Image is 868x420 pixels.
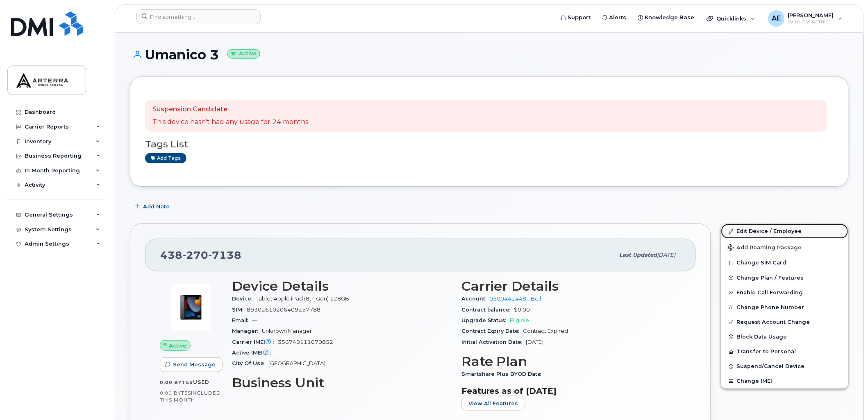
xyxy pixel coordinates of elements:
[160,379,193,385] span: 0.00 Bytes
[169,342,187,350] span: Active
[737,364,805,370] span: Suspend/Cancel Device
[130,47,849,62] h1: Umanico 3
[721,255,848,270] button: Change SIM Card
[461,317,510,323] span: Upgrade Status
[232,279,452,294] h3: Device Details
[160,390,221,403] span: included this month
[728,244,802,252] span: Add Roaming Package
[247,307,320,313] span: 89302610206409257788
[721,315,848,330] button: Request Account Change
[461,279,681,294] h3: Carrier Details
[262,328,312,334] span: Unknown Manager
[461,396,525,411] button: View All Features
[232,307,247,313] span: SIM
[232,350,275,356] span: Active IMEI
[721,359,848,374] button: Suspend/Cancel Device
[182,249,208,261] span: 270
[152,117,308,127] p: This device hasn't had any usage for 24 months
[145,153,186,163] a: Add tags
[268,360,325,366] span: [GEOGRAPHIC_DATA]
[166,283,216,332] img: image20231002-3703462-d9dxlv.jpeg
[461,328,523,334] span: Contract Expiry Date
[208,249,241,261] span: 7138
[461,386,681,396] h3: Features as of [DATE]
[232,360,268,366] span: City Of Use
[657,252,676,258] span: [DATE]
[173,361,216,368] span: Send Message
[721,330,848,344] button: Block Data Usage
[721,239,848,255] button: Add Roaming Package
[510,317,529,323] span: Eligible
[737,275,804,281] span: Change Plan / Features
[193,379,209,385] span: used
[232,339,278,345] span: Carrier IMEI
[461,354,681,369] h3: Rate Plan
[721,300,848,315] button: Change Phone Number
[468,400,518,407] span: View All Features
[232,328,262,334] span: Manager
[461,296,490,302] span: Account
[160,390,191,396] span: 0.00 Bytes
[490,296,541,302] a: 0500442448 - Bell
[256,296,349,302] span: Tablet Apple iPad (8th Gen) 128GB
[275,350,281,356] span: —
[130,199,177,214] button: Add Note
[160,249,241,261] span: 438
[232,375,452,390] h3: Business Unit
[461,307,514,313] span: Contract balance
[721,374,848,388] button: Change IMEI
[523,328,568,334] span: Contract Expired
[721,224,848,239] a: Edit Device / Employee
[721,285,848,300] button: Enable Call Forwarding
[227,49,260,59] small: Active
[461,339,526,345] span: Initial Activation Date
[152,105,308,114] p: Suspension Candidate
[721,271,848,285] button: Change Plan / Features
[232,296,256,302] span: Device
[461,371,545,377] span: Smartshare Plus BYOD Data
[278,339,333,345] span: 356749111070852
[721,344,848,359] button: Transfer to Personal
[526,339,544,345] span: [DATE]
[160,357,223,372] button: Send Message
[737,289,803,296] span: Enable Call Forwarding
[252,317,257,323] span: —
[145,139,834,149] h3: Tags List
[143,203,170,210] span: Add Note
[620,252,657,258] span: Last updated
[232,317,252,323] span: Email
[514,307,530,313] span: $0.00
